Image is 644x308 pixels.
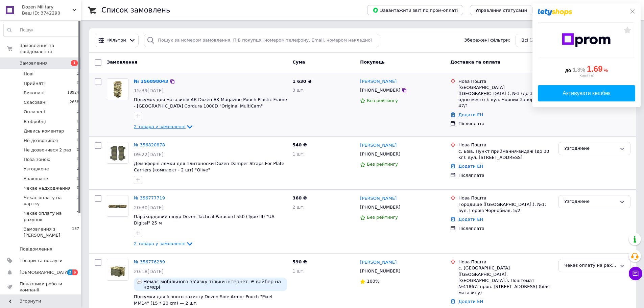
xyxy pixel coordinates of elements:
div: Післяплата [458,121,553,127]
span: Замовлення [107,60,137,65]
span: Скасовані [24,99,47,105]
a: 2 товара у замовленні [134,124,194,129]
span: Покупець [360,60,385,65]
span: 1 [77,109,79,115]
div: Нова Пошта [458,78,553,85]
span: 0 [77,80,79,87]
span: 590 ₴ [292,259,307,264]
div: Післяплата [458,226,553,232]
div: Узгоджене [564,145,617,152]
span: 3 шт. [292,88,305,93]
span: Чекає оплату на картку [24,195,77,207]
span: Оплачені [24,109,45,115]
span: 0 [77,119,79,125]
a: № 356898043 [134,79,168,84]
span: Не дозвонився [24,138,58,144]
span: 137 [72,226,79,238]
span: 1 [77,71,79,77]
span: 360 ₴ [292,195,307,200]
span: 2 товара у замовленні [134,124,186,129]
span: Товари та послуги [20,258,63,264]
span: Узгоджене [24,166,49,172]
span: 0 [77,128,79,134]
div: с. [GEOGRAPHIC_DATA] ([GEOGRAPHIC_DATA], [GEOGRAPHIC_DATA].), Поштомат №41867: пров. [STREET_ADDR... [458,265,553,296]
span: Cума [292,60,305,65]
span: 6 [72,269,78,275]
span: Управління статусами [475,8,527,13]
h1: Список замовлень [101,6,170,14]
span: (21589) [529,38,547,43]
img: Фото товару [107,142,128,163]
span: В обробці [24,119,46,125]
button: Чат з покупцем [629,267,642,280]
img: Фото товару [107,195,128,216]
div: Нова Пошта [458,195,553,201]
span: 100% [367,279,379,284]
a: Фото товару [107,78,128,100]
span: 1 [77,195,79,207]
span: 0 [77,138,79,144]
span: 09:22[DATE] [134,152,164,157]
div: Городище ([GEOGRAPHIC_DATA].), №1: вул. Героїв Чорнобиля, 5/2 [458,202,553,214]
span: Прийняті [24,80,45,87]
a: Додати ЕН [458,217,483,222]
div: Ваш ID: 3742290 [22,10,81,16]
span: Dozen Military [22,4,73,10]
a: 2 товара у замовленні [134,241,194,246]
a: № 356820878 [134,142,165,147]
div: [GEOGRAPHIC_DATA] ([GEOGRAPHIC_DATA].), №3 (до 30 кг на одно место ): вул. Чорних Запорожців, 47/1 [458,85,553,109]
span: 2 шт. [292,205,305,210]
span: Без рейтингу [367,215,398,220]
span: Замовлення [20,60,48,66]
div: с. Бзів, Пункт приймання-видачі (до 30 кг): вул. [STREET_ADDRESS] [458,148,553,161]
span: 3 [77,166,79,172]
div: Нова Пошта [458,259,553,265]
span: 1 шт. [292,268,305,274]
input: Пошук [4,24,79,36]
span: 0 [77,157,79,163]
span: 1 630 ₴ [292,79,311,84]
div: [PHONE_NUMBER] [359,203,402,212]
span: Не дозвонився 2 раз [24,147,71,153]
span: 1 шт. [292,151,305,157]
div: Чекає оплату на рахунок [564,262,617,269]
span: 0 [77,147,79,153]
span: 1 [71,60,78,66]
span: 1 [77,210,79,222]
a: [PERSON_NAME] [360,195,397,202]
img: Фото товару [107,79,128,100]
span: 0 [77,185,79,191]
a: Підсумок для магазинів АК Dozen AK Magazine Pouch Plastic Frame - [GEOGRAPHIC_DATA] Cordura 1000D... [134,97,287,109]
span: Без рейтингу [367,162,398,167]
span: 540 ₴ [292,142,307,147]
div: [PHONE_NUMBER] [359,86,402,95]
span: Підсумки для бічного захисту Dozen Side Armor Pouch "Pixel MM14" (15 * 20 cm) — 2 шт. [134,294,272,306]
a: № 356776239 [134,259,165,264]
span: 2658 [70,99,79,105]
span: 2 [67,269,73,275]
a: Фото товару [107,142,128,164]
div: [PHONE_NUMBER] [359,267,402,276]
a: Фото товару [107,195,128,217]
span: 20:18[DATE] [134,269,164,274]
span: Завантажити звіт по пром-оплаті [373,7,458,13]
a: Паракордовий шнур Dozen Tactical Paracord 550 (Type III) "UA Digital" 25 м [134,214,275,226]
span: Показники роботи компанії [20,281,63,293]
span: Виконані [24,90,45,96]
div: Узгоджене [564,198,617,205]
button: Завантажити звіт по пром-оплаті [367,5,463,15]
a: Демпферні лямки для плитоноски Dozen Damper Straps For Plate Carriers (комплект - 2 шт) "Olive" [134,161,284,172]
span: [DEMOGRAPHIC_DATA] [20,269,70,276]
span: Немає мобільного зв'язку тільки інтернет. Є вайбер на номері [143,279,284,290]
span: Всі [521,37,528,44]
span: 0 [77,176,79,182]
div: Післяплата [458,172,553,179]
span: Чекає оплату на рахунок [24,210,77,222]
span: Чекає надходження [24,185,71,191]
input: Пошук за номером замовлення, ПІБ покупця, номером телефону, Email, номером накладної [144,34,379,47]
span: 2 товара у замовленні [134,241,186,246]
div: Нова Пошта [458,142,553,148]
